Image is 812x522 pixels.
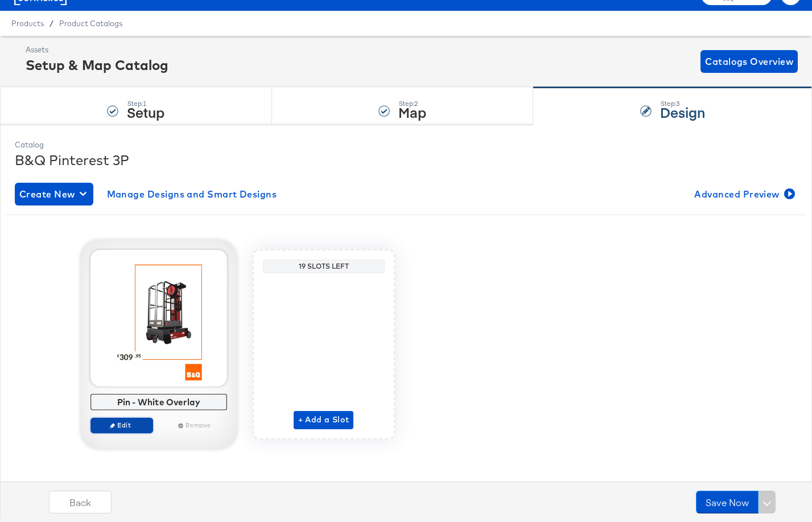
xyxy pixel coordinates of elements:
[127,100,164,108] div: Step: 1
[49,491,112,513] button: Back
[44,19,59,28] span: /
[107,186,277,202] span: Manage Designs and Smart Designs
[690,183,797,205] button: Advanced Preview
[15,139,797,150] div: Catalog
[694,186,793,202] span: Advanced Preview
[398,102,426,121] strong: Map
[660,100,705,108] div: Step: 3
[59,19,122,28] a: Product Catalogs
[19,186,89,202] span: Create New
[95,421,147,429] span: Edit
[90,417,153,433] button: Edit
[11,19,44,28] span: Products
[127,102,164,121] strong: Setup
[15,183,93,205] button: Create New
[700,50,798,73] button: Catalogs Overview
[705,54,793,69] span: Catalogs Overview
[660,102,705,121] strong: Design
[15,150,797,170] div: B&Q Pinterest 3P
[294,411,354,429] button: + Add a Slot
[26,44,168,55] div: Assets
[696,491,759,513] button: Save Now
[93,397,224,407] div: Pin - White Overlay
[266,262,382,271] div: 19 Slots Left
[398,100,426,108] div: Step: 2
[298,413,349,427] span: + Add a Slot
[102,183,282,205] button: Manage Designs and Smart Designs
[26,55,168,75] div: Setup & Map Catalog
